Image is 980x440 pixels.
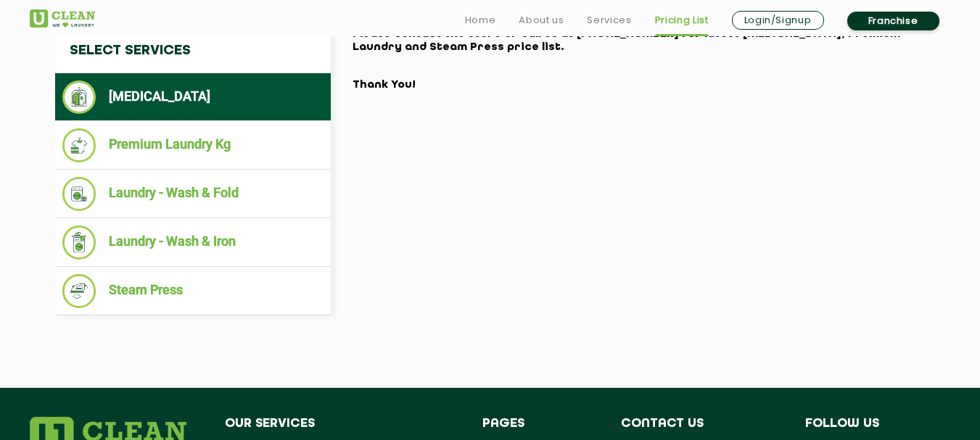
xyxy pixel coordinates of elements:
li: Laundry - Wash & Fold [62,177,324,211]
li: Laundry - Wash & Iron [62,225,324,260]
li: Premium Laundry Kg [62,128,324,162]
img: UClean Laundry and Dry Cleaning [30,9,95,28]
img: Laundry - Wash & Fold [62,177,96,211]
a: Login/Signup [732,11,824,30]
img: Laundry - Wash & Iron [62,225,96,260]
li: [MEDICAL_DATA] [62,80,324,114]
img: Steam Press [62,274,96,308]
h2: Please contact the store or call us at [PHONE_NUMBER] for latest [MEDICAL_DATA], Premium Laundry ... [353,28,926,92]
img: Premium Laundry Kg [62,128,96,162]
h4: Select Services [55,28,331,73]
li: Steam Press [62,274,324,308]
a: Franchise [847,12,939,30]
a: Pricing List [655,12,709,29]
a: Home [465,12,496,29]
a: About us [519,12,564,29]
a: Services [587,12,631,29]
img: Dry Cleaning [62,80,96,114]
